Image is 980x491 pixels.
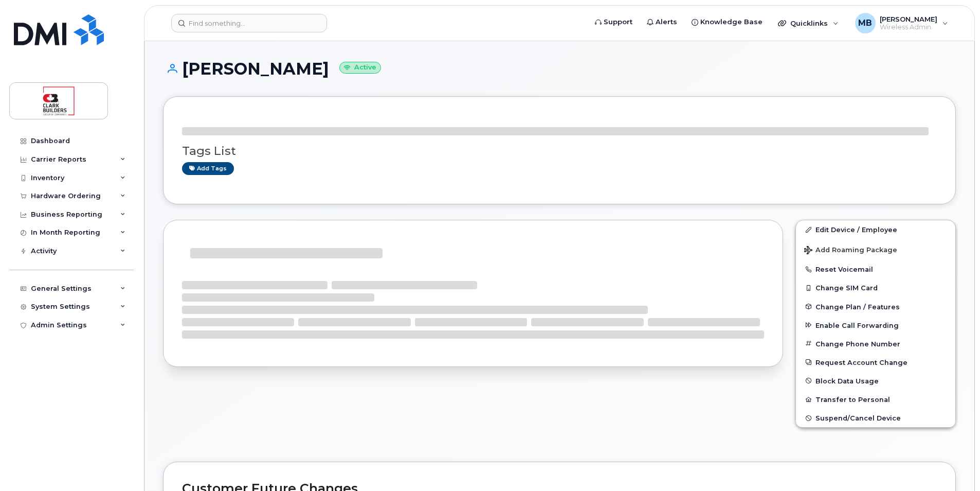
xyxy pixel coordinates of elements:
button: Change Phone Number [796,335,955,353]
a: Add tags [182,162,234,175]
button: Suspend/Cancel Device [796,409,955,427]
button: Block Data Usage [796,372,955,390]
button: Change Plan / Features [796,297,955,316]
a: Edit Device / Employee [796,220,955,239]
button: Enable Call Forwarding [796,316,955,335]
button: Change SIM Card [796,278,955,297]
span: Change Plan / Features [815,303,900,310]
button: Add Roaming Package [796,239,955,260]
small: Active [339,62,381,74]
button: Transfer to Personal [796,390,955,409]
span: Add Roaming Package [804,246,897,256]
button: Request Account Change [796,353,955,372]
h3: Tags List [182,145,937,157]
span: Enable Call Forwarding [815,321,899,329]
h1: [PERSON_NAME] [163,60,956,78]
span: Suspend/Cancel Device [815,414,901,422]
button: Reset Voicemail [796,260,955,278]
